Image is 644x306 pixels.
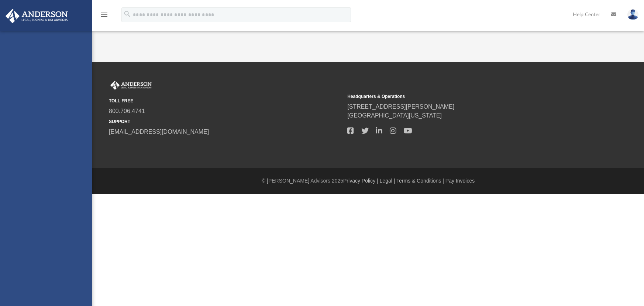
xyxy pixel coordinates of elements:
[109,129,209,135] a: [EMAIL_ADDRESS][DOMAIN_NAME]
[627,9,638,20] img: User Pic
[445,178,475,184] a: Pay Invoices
[109,108,145,114] a: 800.706.4741
[109,118,342,125] small: SUPPORT
[100,10,109,19] i: menu
[109,98,342,104] small: TOLL FREE
[343,178,378,184] a: Privacy Policy |
[109,81,153,90] img: Anderson Advisors Platinum Portal
[123,10,131,18] i: search
[396,178,444,184] a: Terms & Conditions |
[100,14,109,19] a: menu
[92,177,644,185] div: © [PERSON_NAME] Advisors 2025
[347,112,442,119] a: [GEOGRAPHIC_DATA][US_STATE]
[347,93,581,100] small: Headquarters & Operations
[3,9,70,23] img: Anderson Advisors Platinum Portal
[380,178,395,184] a: Legal |
[347,103,454,110] a: [STREET_ADDRESS][PERSON_NAME]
